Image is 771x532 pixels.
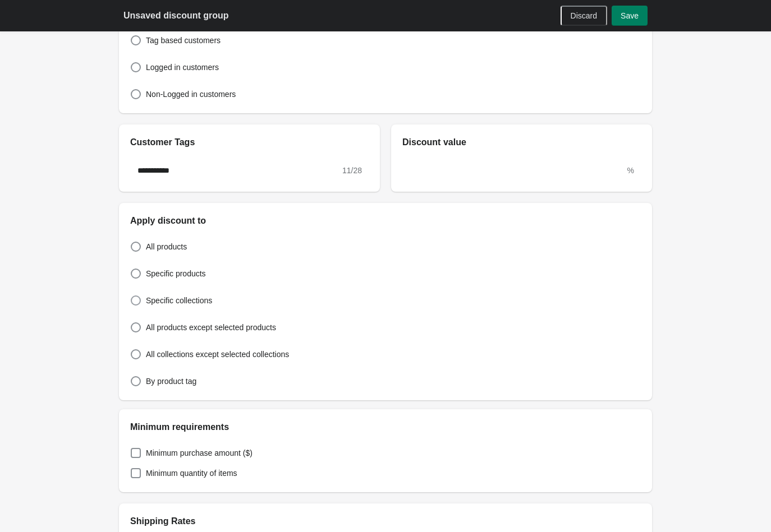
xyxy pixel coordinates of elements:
span: Tag based customers [146,35,221,46]
h2: Customer Tags [130,136,369,149]
h2: Apply discount to [130,214,641,228]
span: Save [621,11,639,20]
h2: Discount value [402,136,641,149]
div: % [627,164,634,177]
h2: Unsaved discount group [123,9,229,22]
span: All products [146,241,187,252]
span: Specific collections [146,295,212,306]
span: Minimum quantity of items [146,468,237,479]
h2: Minimum requirements [130,420,641,434]
span: Logged in customers [146,62,219,73]
span: Non-Logged in customers [146,89,236,100]
button: Discard [561,6,607,26]
span: Minimum purchase amount ($) [146,447,253,459]
span: All collections except selected collections [146,349,289,360]
span: Specific products [146,268,206,279]
span: Discard [571,11,597,20]
h2: Shipping Rates [130,515,641,528]
span: All products except selected products [146,322,276,333]
button: Save [612,6,648,26]
span: By product tag [146,376,196,387]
